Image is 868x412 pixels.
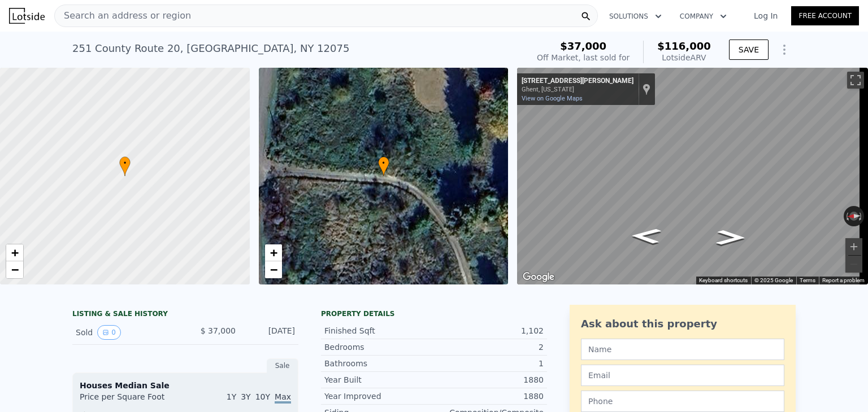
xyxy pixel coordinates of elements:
[80,380,291,391] div: Houses Median Sale
[265,244,282,261] a: Zoom in
[600,6,671,27] button: Solutions
[729,40,769,60] button: SAVE
[324,325,434,336] div: Finished Sqft
[773,38,796,61] button: Show Options
[11,246,19,260] span: +
[378,156,389,176] div: •
[699,277,748,284] button: Keyboard shortcuts
[845,238,862,255] button: Zoom in
[321,309,547,318] div: Property details
[324,358,434,369] div: Bathrooms
[845,256,862,273] button: Zoom out
[434,358,544,369] div: 1
[324,391,434,402] div: Year Improved
[657,52,711,63] div: Lotside ARV
[6,244,23,261] a: Zoom in
[844,212,865,221] button: Reset the view
[537,52,630,63] div: Off Market, last sold for
[97,325,121,340] button: View historical data
[255,392,270,401] span: 10Y
[201,326,236,335] span: $ 37,000
[434,325,544,336] div: 1,102
[265,261,282,278] a: Zoom out
[72,41,349,56] div: 251 County Route 20 , [GEOGRAPHIC_DATA] , NY 12075
[517,68,868,284] div: Map
[522,77,633,86] div: [STREET_ADDRESS][PERSON_NAME]
[275,392,291,404] span: Max
[560,40,606,52] span: $37,000
[270,246,277,260] span: +
[434,341,544,353] div: 2
[581,339,784,360] input: Name
[522,95,583,102] a: View on Google Maps
[434,391,544,402] div: 1880
[9,8,45,24] img: Lotside
[241,392,250,401] span: 3Y
[80,391,185,409] div: Price per Square Foot
[844,206,850,226] button: Rotate counterclockwise
[267,358,298,373] div: Sale
[55,9,191,23] span: Search an address or region
[434,374,544,385] div: 1880
[740,10,791,21] a: Log In
[754,277,793,283] span: © 2025 Google
[76,325,176,340] div: Sold
[522,86,633,93] div: Ghent, [US_STATE]
[378,158,389,168] span: •
[822,277,865,283] a: Report a problem
[581,316,784,332] div: Ask about this property
[618,225,674,247] path: Go North, Metz Rd
[657,40,711,52] span: $116,000
[671,6,736,27] button: Company
[520,270,557,284] img: Google
[791,6,859,25] a: Free Account
[324,341,434,353] div: Bedrooms
[324,374,434,385] div: Year Built
[858,206,865,226] button: Rotate clockwise
[847,72,864,89] button: Toggle fullscreen view
[11,262,19,277] span: −
[704,226,758,248] path: Go South, Metz Rd
[119,158,131,168] span: •
[520,270,557,284] a: Open this area in Google Maps (opens a new window)
[6,261,23,278] a: Zoom out
[227,392,236,401] span: 1Y
[517,68,868,284] div: Street View
[245,325,295,340] div: [DATE]
[119,156,131,176] div: •
[800,277,815,283] a: Terms (opens in new tab)
[72,309,298,321] div: LISTING & SALE HISTORY
[643,83,650,95] a: Show location on map
[581,365,784,386] input: Email
[270,262,277,277] span: −
[581,391,784,412] input: Phone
